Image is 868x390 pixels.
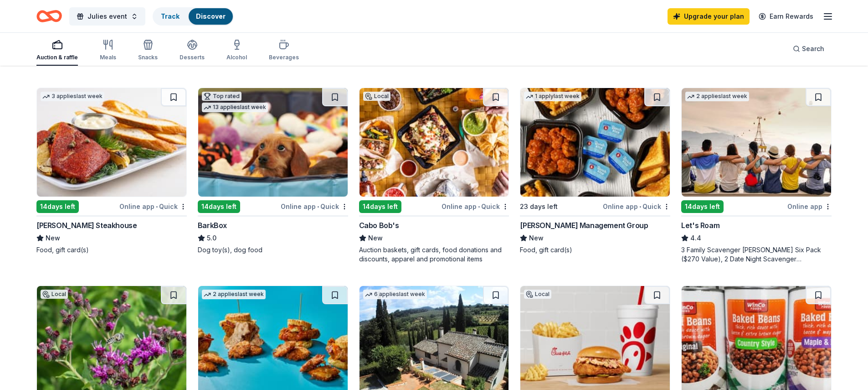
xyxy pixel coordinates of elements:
[87,11,127,22] span: Julies event
[36,36,78,66] button: Auction & raffle
[198,245,348,255] div: Dog toy(s), dog food
[682,88,831,197] img: Image for Let's Roam
[520,220,648,231] div: [PERSON_NAME] Management Group
[198,88,348,255] a: Image for BarkBoxTop rated13 applieslast week14days leftOnline app•QuickBarkBox5.0Dog toy(s), dog...
[198,220,227,231] div: BarkBox
[359,220,399,231] div: Cabo Bob's
[36,200,79,213] div: 14 days left
[161,12,180,20] a: Track
[36,5,62,27] a: Home
[786,40,832,58] button: Search
[156,203,158,210] span: •
[442,201,509,212] div: Online app Quick
[317,203,319,210] span: •
[681,245,832,264] div: 3 Family Scavenger [PERSON_NAME] Six Pack ($270 Value), 2 Date Night Scavenger [PERSON_NAME] Two ...
[359,200,401,213] div: 14 days left
[100,54,116,61] div: Meals
[802,43,824,54] span: Search
[681,220,719,231] div: Let's Roam
[37,88,186,197] img: Image for Perry's Steakhouse
[524,92,581,101] div: 1 apply last week
[180,36,205,66] button: Desserts
[198,200,240,213] div: 14 days left
[360,88,509,197] img: Image for Cabo Bob's
[226,54,247,61] div: Alcohol
[226,36,247,66] button: Alcohol
[787,201,832,212] div: Online app
[269,54,299,61] div: Beverages
[368,233,383,244] span: New
[36,245,187,255] div: Food, gift card(s)
[603,201,670,212] div: Online app Quick
[36,220,137,231] div: [PERSON_NAME] Steakhouse
[359,245,509,264] div: Auction baskets, gift cards, food donations and discounts, apparel and promotional items
[153,7,234,26] button: TrackDiscover
[690,233,701,244] span: 4.4
[359,88,509,264] a: Image for Cabo Bob'sLocal14days leftOnline app•QuickCabo Bob'sNewAuction baskets, gift cards, foo...
[520,245,670,255] div: Food, gift card(s)
[196,12,226,20] a: Discover
[668,8,750,25] a: Upgrade your plan
[202,103,268,112] div: 13 applies last week
[529,233,544,244] span: New
[36,54,78,61] div: Auction & raffle
[269,36,299,66] button: Beverages
[281,201,348,212] div: Online app Quick
[41,92,104,101] div: 3 applies last week
[520,88,670,197] img: Image for Avants Management Group
[207,233,216,244] span: 5.0
[681,88,832,264] a: Image for Let's Roam2 applieslast week14days leftOnline appLet's Roam4.43 Family Scavenger [PERSO...
[520,88,670,255] a: Image for Avants Management Group1 applylast week23 days leftOnline app•Quick[PERSON_NAME] Manage...
[36,88,187,255] a: Image for Perry's Steakhouse3 applieslast week14days leftOnline app•Quick[PERSON_NAME] Steakhouse...
[138,36,158,66] button: Snacks
[202,92,241,101] div: Top rated
[753,8,819,25] a: Earn Rewards
[681,200,724,213] div: 14 days left
[685,92,749,101] div: 2 applies last week
[69,7,145,26] button: Julies event
[363,290,427,299] div: 6 applies last week
[639,203,641,210] span: •
[520,201,558,212] div: 23 days left
[198,88,348,197] img: Image for BarkBox
[524,290,551,299] div: Local
[180,54,205,61] div: Desserts
[46,233,60,244] span: New
[138,54,158,61] div: Snacks
[202,290,266,299] div: 2 applies last week
[119,201,187,212] div: Online app Quick
[363,92,390,101] div: Local
[100,36,116,66] button: Meals
[478,203,480,210] span: •
[41,290,68,299] div: Local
